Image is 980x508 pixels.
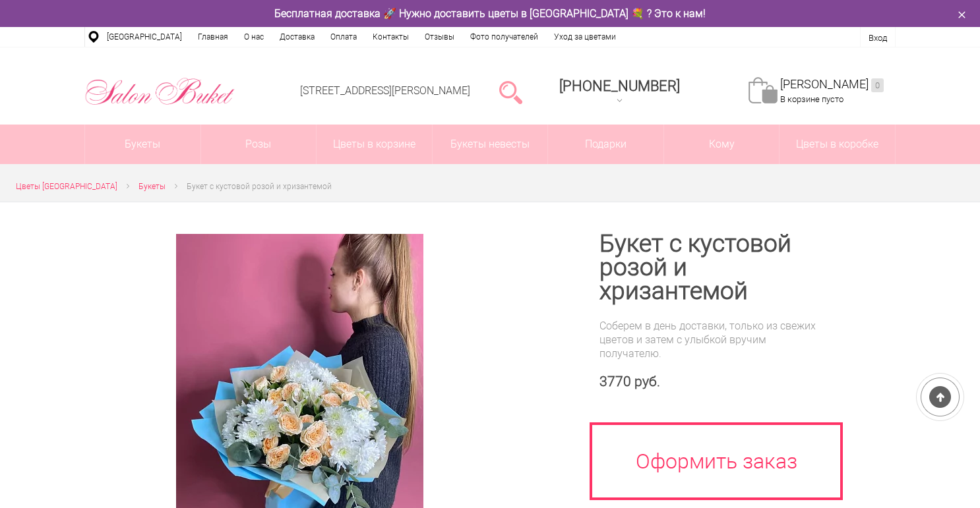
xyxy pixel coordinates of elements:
a: Главная [190,27,236,47]
img: Цветы Нижний Новгород [84,74,235,109]
a: Оплата [322,27,365,47]
div: Бесплатная доставка 🚀 Нужно доставить цветы в [GEOGRAPHIC_DATA] 💐 ? Это к нам! [75,7,905,20]
a: Уход за цветами [546,27,624,47]
span: [PHONE_NUMBER] [559,78,680,94]
a: Букеты [138,180,166,194]
span: Букеты [138,182,166,191]
a: Розы [201,125,317,164]
a: [STREET_ADDRESS][PERSON_NAME] [300,84,470,97]
a: Цветы [GEOGRAPHIC_DATA] [16,180,117,194]
a: Вход [869,33,887,43]
a: [PERSON_NAME] [780,77,884,92]
a: Букеты [85,125,200,164]
a: Цветы в корзине [317,125,432,164]
a: Цветы в коробке [780,125,895,164]
span: Букет с кустовой розой и хризантемой [187,182,332,191]
a: О нас [236,27,272,47]
ins: 0 [871,78,884,92]
div: Соберем в день доставки, только из свежих цветов и затем с улыбкой вручим получателю. [599,319,827,360]
span: Кому [664,125,780,164]
a: Оформить заказ [590,422,843,500]
span: В корзине пусто [780,94,843,104]
a: Фото получателей [462,27,546,47]
a: Доставка [272,27,322,47]
div: 3770 руб. [599,374,827,390]
h1: Букет с кустовой розой и хризантемой [599,232,827,303]
a: [PHONE_NUMBER] [551,73,688,111]
span: Цветы [GEOGRAPHIC_DATA] [16,182,117,191]
a: [GEOGRAPHIC_DATA] [99,27,190,47]
a: Отзывы [417,27,462,47]
a: Букеты невесты [433,125,548,164]
a: Контакты [365,27,417,47]
a: Подарки [548,125,663,164]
